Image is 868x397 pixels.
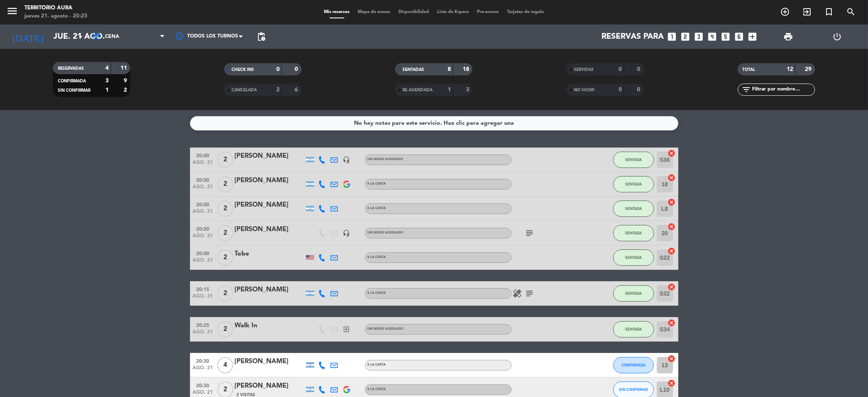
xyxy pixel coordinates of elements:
[742,85,752,95] i: filter_list
[694,31,704,42] i: looks_3
[525,289,535,298] i: subject
[503,10,548,14] span: Tarjetas de regalo
[463,66,471,72] strong: 18
[752,85,815,94] input: Filtrar por nombre...
[619,66,622,72] strong: 0
[6,5,18,17] i: menu
[783,32,793,42] span: print
[217,152,233,168] span: 2
[193,356,213,365] span: 20:30
[668,223,676,231] i: cancel
[824,7,834,17] i: turned_in_not
[613,201,654,217] button: SENTADA
[667,31,678,42] i: looks_one
[625,157,642,162] span: SENTADA
[613,357,654,373] button: CONFIRMADA
[235,381,304,391] div: [PERSON_NAME]
[76,32,85,42] i: arrow_drop_down
[625,327,642,331] span: SENTADA
[354,119,514,128] div: No hay notas para este servicio. Haz clic para agregar una
[402,88,433,92] span: RE AGENDADA
[217,285,233,302] span: 2
[217,357,233,373] span: 4
[193,199,213,209] span: 20:00
[193,224,213,233] span: 20:00
[743,68,755,72] span: TOTAL
[105,34,119,40] span: Cena
[193,293,213,303] span: ago. 21
[668,319,676,327] i: cancel
[802,7,812,17] i: exit_to_app
[193,175,213,184] span: 20:00
[780,7,790,17] i: add_circle_outline
[235,285,304,295] div: [PERSON_NAME]
[787,66,793,72] strong: 12
[613,321,654,337] button: SENTADA
[193,320,213,329] span: 20:25
[193,248,213,258] span: 20:00
[473,10,503,14] span: Pre-acceso
[217,249,233,266] span: 2
[619,87,622,93] strong: 0
[367,256,386,259] span: A LA CARTA
[58,79,86,83] span: CONFIRMADA
[433,10,473,14] span: Lista de Espera
[668,174,676,182] i: cancel
[232,68,254,72] span: CHECK INS
[466,87,471,93] strong: 3
[343,386,350,393] img: google-logo.png
[367,182,386,185] span: A LA CARTA
[813,24,862,49] div: LOG OUT
[343,181,350,188] img: google-logo.png
[367,158,404,161] span: Sin menú asignado
[637,66,642,72] strong: 0
[402,68,424,72] span: SENTADAS
[613,176,654,192] button: SENTADA
[367,291,386,295] span: A LA CARTA
[24,12,87,20] div: jueves 21. agosto - 20:25
[105,65,109,71] strong: 4
[525,228,535,238] i: subject
[707,31,718,42] i: looks_4
[193,284,213,293] span: 20:15
[748,31,758,42] i: add_box
[668,149,676,157] i: cancel
[217,176,233,192] span: 2
[833,32,842,42] i: power_settings_new
[513,289,523,298] i: healing
[235,320,304,331] div: Walk In
[124,87,129,93] strong: 2
[193,329,213,339] span: ago. 21
[193,258,213,267] span: ago. 21
[625,291,642,296] span: SENTADA
[24,4,87,12] div: TERRITORIO AURA
[367,363,386,366] span: A LA CARTA
[721,31,731,42] i: looks_5
[367,231,404,234] span: Sin menú asignado
[668,283,676,291] i: cancel
[367,327,404,331] span: Sin menú asignado
[193,150,213,160] span: 20:00
[734,31,745,42] i: looks_6
[276,66,280,72] strong: 0
[193,209,213,218] span: ago. 21
[625,182,642,186] span: SENTADA
[235,200,304,210] div: [PERSON_NAME]
[235,224,304,235] div: [PERSON_NAME]
[6,5,18,20] button: menu
[602,32,664,42] span: Reservas para
[217,225,233,241] span: 2
[343,229,350,237] i: headset_mic
[193,380,213,390] span: 20:30
[124,78,129,84] strong: 9
[343,156,350,163] i: headset_mic
[625,206,642,211] span: SENTADA
[256,32,266,42] span: pending_actions
[846,7,856,17] i: search
[58,88,90,93] span: SIN CONFIRMAR
[193,365,213,375] span: ago. 21
[295,87,300,93] strong: 6
[613,249,654,266] button: SENTADA
[668,247,676,255] i: cancel
[394,10,433,14] span: Disponibilidad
